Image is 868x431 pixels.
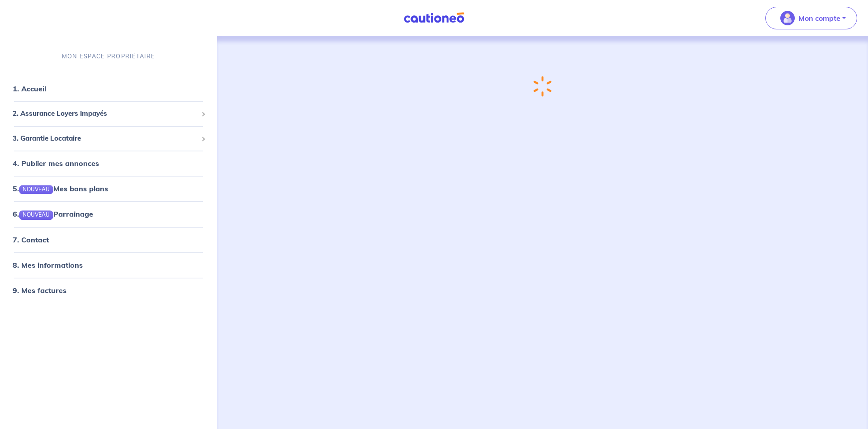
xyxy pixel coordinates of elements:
div: 9. Mes factures [4,281,213,299]
div: 3. Garantie Locataire [4,130,213,147]
a: 7. Contact [13,235,49,244]
a: 8. Mes informations [13,260,83,270]
div: 4. Publier mes annonces [4,155,213,173]
p: Mon compte [798,13,840,24]
a: 6.NOUVEAUParrainage [13,210,93,219]
div: 7. Contact [4,231,213,249]
div: 8. Mes informations [4,256,213,274]
div: 1. Accueil [4,80,213,98]
span: 2. Assurance Loyers Impayés [13,109,198,119]
div: 2. Assurance Loyers Impayés [4,105,213,123]
span: 3. Garantie Locataire [13,133,198,144]
a: 9. Mes factures [13,286,66,295]
div: 6.NOUVEAUParrainage [4,205,213,223]
a: 5.NOUVEAUMes bons plans [13,185,108,194]
div: 5.NOUVEAUMes bons plans [4,180,213,198]
a: 1. Accueil [13,85,46,94]
button: illu_account_valid_menu.svgMon compte [765,7,857,29]
img: loading-spinner [533,76,552,97]
img: Cautioneo [400,12,468,24]
a: 4. Publier mes annonces [13,159,99,168]
img: illu_account_valid_menu.svg [780,11,795,25]
p: MON ESPACE PROPRIÉTAIRE [62,52,155,61]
